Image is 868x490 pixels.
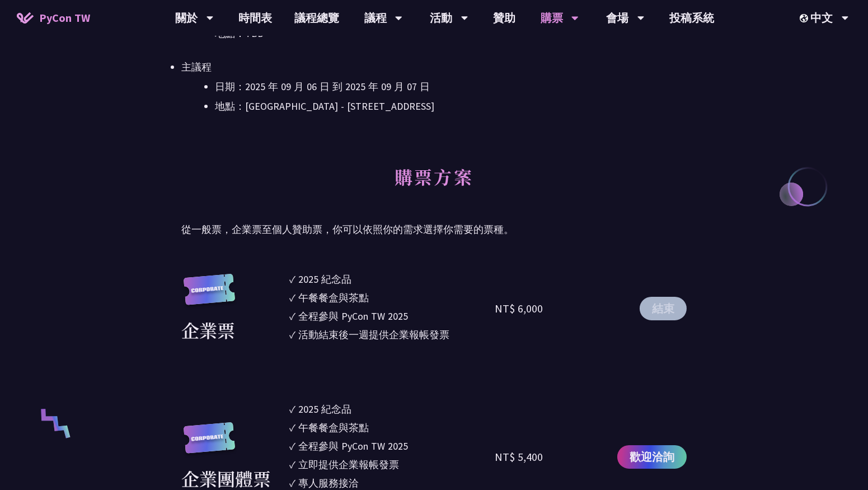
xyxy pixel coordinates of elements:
[181,221,687,238] p: 從一般票，企業票至個人贊助票，你可以依照你的需求選擇你需要的票種。
[215,98,687,115] li: 地點：[GEOGRAPHIC_DATA] - ​[STREET_ADDRESS]
[298,309,408,324] div: 全程參與 PyCon TW 2025
[289,438,495,454] li: ✓
[289,327,495,342] li: ✓
[39,10,90,26] span: PyCon TW
[289,272,495,287] li: ✓
[298,438,408,454] div: 全程參與 PyCon TW 2025
[289,420,495,435] li: ✓
[617,445,687,469] a: 歡迎洽詢
[495,300,543,317] div: NT$ 6,000
[181,154,687,216] h2: 購票方案
[630,449,674,465] span: 歡迎洽詢
[289,457,495,472] li: ✓
[181,59,687,115] li: 主議程
[6,4,101,32] a: PyCon TW
[298,457,399,472] div: 立即提供企業報帳發票
[215,78,687,95] li: 日期：2025 年 09 月 06 日 到 2025 年 09 月 07 日
[800,14,811,22] img: Locale Icon
[289,402,495,417] li: ✓
[298,402,351,417] div: 2025 紀念品
[181,316,235,343] div: 企業票
[640,297,687,320] button: 結束
[181,274,237,317] img: corporate.a587c14.svg
[298,420,369,435] div: 午餐餐盒與茶點
[289,309,495,324] li: ✓
[289,290,495,305] li: ✓
[298,272,351,287] div: 2025 紀念品
[298,290,369,305] div: 午餐餐盒與茶點
[495,449,543,465] div: NT$ 5,400
[17,12,34,24] img: Home icon of PyCon TW 2025
[181,422,237,465] img: corporate.a587c14.svg
[298,327,449,342] div: 活動結束後一週提供企業報帳發票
